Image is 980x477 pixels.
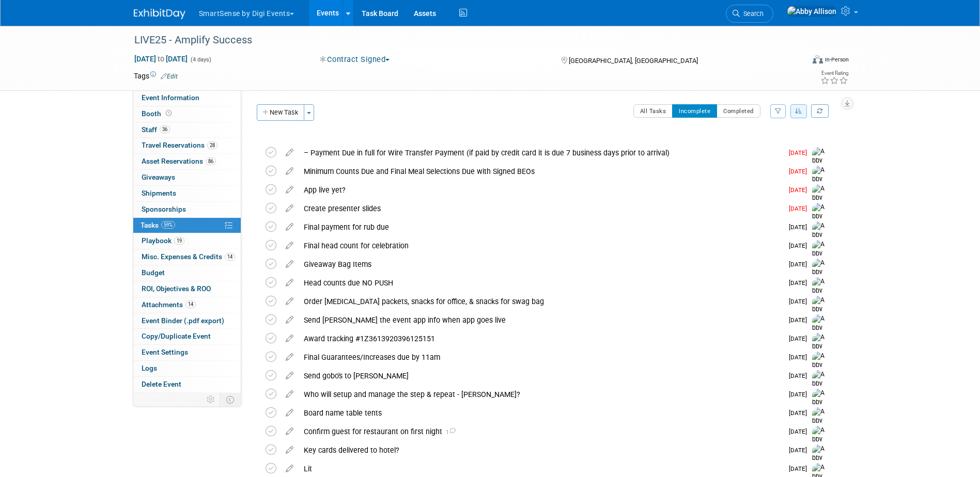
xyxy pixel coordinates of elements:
span: [DATE] [789,261,812,268]
div: Award tracking #1Z3613920396125151 [299,330,783,347]
img: Abby Allison [812,407,828,444]
span: Staff [142,125,170,134]
span: Booth [142,109,174,118]
span: Misc. Expenses & Credits [142,252,235,261]
a: Attachments14 [133,297,241,313]
span: Search [740,10,764,18]
a: Event Settings [133,345,241,360]
div: App live yet? [299,181,783,199]
a: edit [281,464,299,473]
span: 28 [207,141,217,149]
a: Travel Reservations28 [133,138,241,153]
span: Event Settings [142,348,188,356]
a: Asset Reservations86 [133,154,241,169]
span: [DATE] [789,224,812,231]
a: Sponsorships [133,202,241,217]
span: Event Binder (.pdf export) [142,316,224,325]
a: Logs [133,361,241,376]
img: Abby Allison [812,259,828,295]
div: Head counts due NO PUSH [299,274,783,292]
img: ExhibitDay [134,9,185,19]
span: 14 [185,300,196,308]
a: Delete Event [133,377,241,392]
td: Personalize Event Tab Strip [202,393,220,406]
span: 14 [225,253,235,261]
a: edit [281,371,299,380]
img: Abby Allison [812,203,828,240]
span: 1 [442,429,456,436]
img: Abby Allison [812,426,828,463]
a: edit [281,260,299,269]
span: 59% [161,221,175,229]
span: Sponsorships [142,205,186,213]
span: [DATE] [789,205,812,212]
span: [DATE] [789,465,812,472]
span: Playbook [142,236,184,245]
span: Asset Reservations [142,157,216,165]
img: Abby Allison [812,147,828,184]
img: Abby Allison [787,6,837,17]
div: Board name table tents [299,404,783,422]
img: Abby Allison [812,333,828,370]
a: Edit [161,73,178,80]
div: Final Guarantees/Increases due by 11am [299,348,783,366]
img: Abby Allison [812,370,828,407]
span: [DATE] [789,168,812,175]
span: [DATE] [789,409,812,417]
div: Key cards delivered to hotel? [299,441,783,459]
div: – Payment Due in full for Wire Transfer Payment (if paid by credit card it is due 7 business days... [299,144,783,162]
span: to [156,55,166,63]
a: Event Binder (.pdf export) [133,313,241,329]
img: Abby Allison [812,221,828,258]
span: Delete Event [142,380,181,388]
a: Copy/Duplicate Event [133,329,241,344]
a: Search [726,5,773,23]
a: edit [281,148,299,157]
a: edit [281,185,299,195]
span: [DATE] [789,186,812,194]
a: Booth [133,106,241,122]
span: Booth not reserved yet [164,109,174,117]
div: Send [PERSON_NAME] the event app info when app goes live [299,311,783,329]
div: LIVE25 - Amplify Success [131,31,788,50]
span: 86 [206,157,216,165]
span: Shipments [142,189,176,197]
span: [DATE] [789,372,812,379]
a: edit [281,297,299,306]
span: [DATE] [789,354,812,361]
div: Create presenter slides [299,200,783,217]
span: Budget [142,268,165,277]
img: Abby Allison [812,240,828,277]
a: edit [281,353,299,362]
div: Confirm guest for restaurant on first night [299,423,783,440]
div: Minimum Counts Due and Final Meal Selections Due with Signed BEOs [299,163,783,180]
a: Shipments [133,186,241,201]
span: [DATE] [DATE] [134,54,188,63]
a: edit [281,241,299,250]
div: Who will setup and manage the step & repeat - [PERSON_NAME]? [299,386,783,403]
a: Staff36 [133,122,241,138]
td: Tags [134,71,178,81]
span: [DATE] [789,447,812,454]
a: ROI, Objectives & ROO [133,281,241,297]
div: Send gobo's to [PERSON_NAME] [299,367,783,385]
a: Budget [133,265,241,281]
td: Toggle Event Tabs [220,393,241,406]
span: Attachments [142,300,196,309]
span: Logs [142,364,157,372]
a: Event Information [133,90,241,106]
span: [GEOGRAPHIC_DATA], [GEOGRAPHIC_DATA] [569,57,698,65]
span: [DATE] [789,149,812,156]
button: Contract Signed [316,54,394,65]
span: [DATE] [789,428,812,435]
a: edit [281,204,299,213]
button: Completed [717,104,760,118]
span: (4 days) [190,56,211,63]
button: All Tasks [633,104,673,118]
div: Final payment for rub due [299,218,783,236]
a: edit [281,427,299,436]
div: Event Format [743,54,849,69]
img: Abby Allison [812,314,828,351]
span: [DATE] [789,279,812,287]
span: Tasks [141,221,175,229]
